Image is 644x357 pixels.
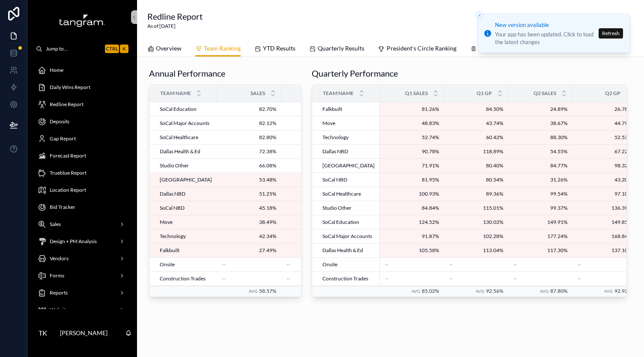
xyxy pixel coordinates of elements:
[286,176,340,183] a: 58.85%
[322,219,359,226] span: SoCal Education
[33,268,132,283] a: Forms
[385,148,439,155] a: 90.78%
[578,233,632,240] a: 168.84%
[254,41,295,58] a: YTD Results
[286,162,340,169] a: 77.25%
[449,106,503,113] a: 84.50%
[550,288,567,294] span: 87.80%
[449,190,503,197] a: 89.36%
[160,190,212,197] a: Dallas NBD
[322,148,348,155] span: Dallas NBD
[385,176,439,183] a: 81.95%
[322,120,375,127] a: Move
[449,219,503,226] a: 130.02%
[33,285,132,300] a: Reports
[322,205,375,211] a: Studio Other
[322,233,372,240] span: SoCal Major Accounts
[222,205,276,211] span: 45.18%
[204,44,241,53] span: Team Ranking
[486,288,503,294] span: 92.56%
[385,134,439,141] a: 52.74%
[449,134,503,141] a: 60.42%
[222,162,276,169] span: 66.08%
[160,233,212,240] a: Technology
[378,41,456,58] a: President's Circle Ranking
[286,205,340,211] span: 45.99%
[322,120,335,127] span: Move
[495,30,596,46] div: Your app has been updated. Click to load the latest changes
[513,162,567,169] span: 84.77%
[513,261,567,268] a: --
[449,261,503,268] a: --
[105,45,119,53] span: Ctrl
[33,182,132,198] a: Location Report
[578,219,632,226] a: 149.85%
[322,148,375,155] a: Dallas NBD
[513,176,567,183] a: 31.26%
[578,190,632,197] span: 97.10%
[513,233,567,240] span: 177.24%
[578,205,632,211] span: 136.39%
[286,247,340,254] a: 22.33%
[309,41,364,58] a: Quarterly Results
[160,162,212,169] a: Studio Other
[50,170,86,176] span: Trueblue Report
[614,288,632,294] span: 92.92%
[46,45,101,52] span: Jump to...
[160,219,212,226] a: Move
[385,275,388,282] span: --
[513,190,567,197] span: 99.54%
[160,247,179,254] span: Falkbuilt
[50,221,61,228] span: Sales
[286,275,340,282] a: --
[385,190,439,197] a: 100.93%
[385,261,439,268] a: --
[322,190,361,197] span: SoCal Healthcare
[513,275,567,282] a: --
[50,289,68,296] span: Reports
[160,106,212,113] a: SoCal Education
[286,275,290,282] span: --
[513,205,567,211] a: 99.37%
[121,45,128,52] span: K
[286,148,340,155] a: 77.46%
[385,219,439,226] a: 124.52%
[599,28,623,39] button: Refresh
[513,148,567,155] a: 54.55%
[385,205,439,211] a: 84.84%
[286,134,340,141] span: 78.75%
[578,261,581,268] span: --
[578,275,581,282] span: --
[50,118,69,125] span: Deposits
[27,57,137,309] div: scrollable content
[222,233,276,240] a: 42.34%
[578,106,632,113] a: 26.78%
[50,67,63,74] span: Home
[222,190,276,197] span: 51.25%
[33,114,132,129] a: Deposits
[578,176,632,183] span: 43.20%
[604,289,613,294] small: Avg
[147,22,203,30] span: As of [DATE]
[385,261,388,268] span: --
[59,14,105,27] img: App logo
[387,44,456,53] span: President's Circle Ranking
[449,176,503,183] span: 80.54%
[449,162,503,169] span: 80.40%
[578,134,632,141] span: 52.53%
[160,275,212,282] a: Construction Trades
[513,106,567,113] a: 24.89%
[160,148,212,155] a: Dallas Health & Ed
[156,44,182,53] span: Overview
[578,247,632,254] a: 137.10%
[160,106,197,113] span: SoCal Education
[250,90,265,97] span: Sales
[322,261,375,268] a: Onsite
